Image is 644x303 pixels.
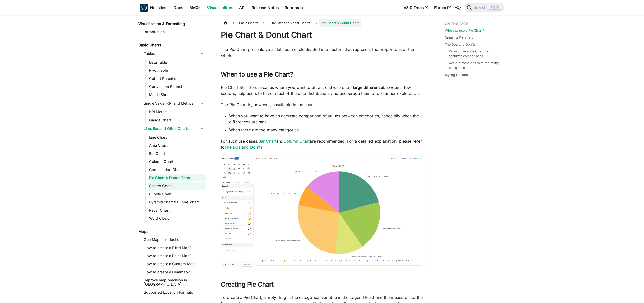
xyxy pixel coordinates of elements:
[170,4,186,12] a: Docs
[236,4,248,12] a: API
[142,28,206,35] a: Introduction
[229,113,425,125] li: When you want to have an accurate comparison of values between categories, especially when the di...
[401,4,431,12] a: v3.0 Docs
[282,4,306,12] a: Roadmap
[142,125,206,133] a: Line, Bar and Other Charts
[142,269,206,276] a: How to create a Heatmap?
[224,145,262,150] a: The Dos and Don'ts
[148,215,206,222] a: Word Cloud
[142,260,206,268] a: How to create a Custom Map
[148,108,206,116] a: KPI Metric
[237,19,261,27] span: Basic Charts
[137,228,206,235] a: Maps
[148,117,206,124] a: Gauge Chart
[445,35,473,40] a: Creating Pie Chart
[267,19,313,27] span: Line, Bar and Other Charts
[135,15,211,303] nav: Docs sidebar
[221,84,425,97] p: Pie Chart fits into use cases where you want to attract end-users to a between a few sectors, hel...
[148,59,206,66] a: Data Table
[449,61,499,70] a: Avoid dimensions with too many categories
[221,30,425,40] h1: Pie Chart & Donut Chart
[489,5,494,10] kbd: ⌘
[431,4,454,12] a: Forum
[148,83,206,90] a: Conversion Funnel
[283,139,310,144] a: Column Chart
[229,127,425,133] li: When there are too many categories.
[445,72,468,77] a: Styling options
[137,20,206,27] a: Visualization & Formatting
[142,289,206,296] a: Supported Location Formats
[142,50,206,58] a: Tables
[148,158,206,165] a: Column Chart
[465,3,504,12] button: Search (Command+K)
[353,85,383,90] strong: large difference
[445,42,476,47] a: The Dos and Don'ts
[148,91,206,98] a: Metric Sheets
[148,174,206,181] a: Pie Chart & Donut Chart
[495,5,501,10] kbd: K
[221,19,231,27] a: Home page
[148,191,206,198] a: Bubble Chart
[148,67,206,74] a: Pivot Table
[221,71,425,80] h2: When to use a Pie Chart?
[186,4,204,12] a: AMQL
[148,75,206,82] a: Cohort Retention
[221,19,425,27] nav: Breadcrumbs
[142,99,206,107] a: Single Value, KPI and Metrics
[148,150,206,157] a: Bar Chart
[148,182,206,190] a: Scatter Chart
[148,199,206,206] a: Pyramid chart & Funnel chart
[148,207,206,214] a: Radar Chart
[221,138,425,150] p: For such use cases, and are recommended. For a detailed explanation, please refer to
[142,236,206,243] a: Geo Map Introduction
[221,102,425,108] p: The Pie Chart is, however, unsuitable in the cases:
[142,244,206,251] a: How to create a Filled Map?
[445,28,484,33] a: When to use a Pie Chart?
[221,46,425,59] p: The Pie Chart presents your data as a circle divided into sectors that represent the proportions ...
[221,281,425,290] h2: Creating Pie Chart
[472,5,489,10] span: Search
[137,42,206,49] a: Basic Charts
[148,134,206,141] a: Line Chart
[142,277,206,288] a: Improve map precision in [GEOGRAPHIC_DATA]
[150,5,166,11] b: Holistics
[142,252,206,259] a: How to create a Point Map?
[148,142,206,149] a: Area Chart
[140,4,148,12] img: Holistics
[449,49,499,59] a: Do not use a Pie Chart for accurate comparisons
[454,4,462,12] button: Switch between dark and light mode (currently light mode)
[148,166,206,173] a: Combination Chart
[319,19,361,27] span: Pie Chart & Donut Chart
[140,4,166,12] a: HolisticsHolistics
[204,4,236,12] a: Visualizations
[248,4,282,12] a: Release Notes
[258,139,276,144] a: Bar Chart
